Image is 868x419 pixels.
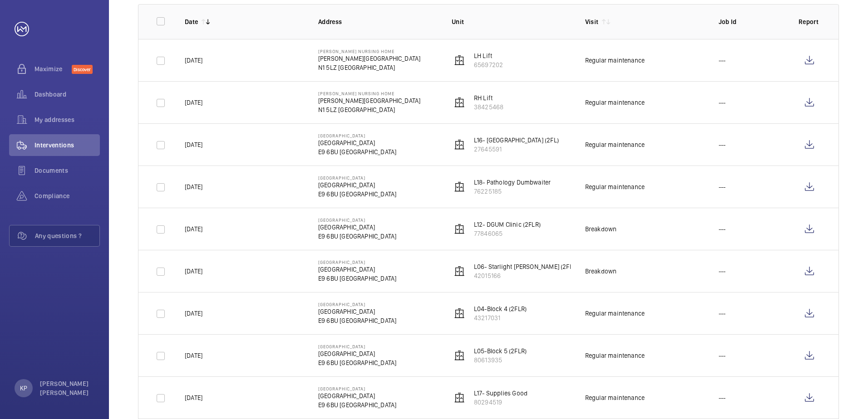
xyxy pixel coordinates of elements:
span: Discover [72,65,93,74]
p: [DATE] [185,309,202,318]
p: --- [719,140,726,149]
img: elevator.svg [454,181,465,192]
p: [GEOGRAPHIC_DATA] [318,265,396,274]
p: L06- Starlight [PERSON_NAME] (2FLR) [474,262,578,271]
p: KP [20,384,27,393]
p: --- [719,267,726,276]
img: elevator.svg [454,139,465,150]
p: [GEOGRAPHIC_DATA] [318,391,396,400]
p: [PERSON_NAME] Nursing Home [318,91,420,96]
p: 27645591 [474,145,559,154]
p: E9 6BU [GEOGRAPHIC_DATA] [318,358,396,367]
p: [GEOGRAPHIC_DATA] [318,133,396,138]
p: [GEOGRAPHIC_DATA] [318,217,396,223]
p: --- [719,393,726,402]
img: elevator.svg [454,224,465,234]
p: [DATE] [185,267,202,276]
p: [GEOGRAPHIC_DATA] [318,349,396,358]
span: Dashboard [35,90,100,99]
p: LH Lift [474,51,503,60]
span: My addresses [35,115,100,124]
p: 42015166 [474,271,578,280]
p: E9 6BU [GEOGRAPHIC_DATA] [318,190,396,199]
p: 38425468 [474,102,503,112]
p: [GEOGRAPHIC_DATA] [318,175,396,180]
div: Breakdown [585,224,617,234]
img: elevator.svg [454,55,465,66]
p: L16- [GEOGRAPHIC_DATA] (2FL) [474,136,559,145]
p: N1 5LZ [GEOGRAPHIC_DATA] [318,105,420,114]
p: [GEOGRAPHIC_DATA] [318,259,396,265]
p: [GEOGRAPHIC_DATA] [318,344,396,349]
div: Breakdown [585,267,617,276]
p: [GEOGRAPHIC_DATA] [318,138,396,147]
div: Regular maintenance [585,309,645,318]
p: --- [719,351,726,360]
p: [GEOGRAPHIC_DATA] [318,180,396,190]
p: 80613935 [474,356,527,365]
p: --- [719,182,726,191]
span: Any questions ? [35,231,99,240]
p: L18- Pathology Dumbwaiter [474,178,551,187]
p: [PERSON_NAME] [PERSON_NAME] [40,379,94,397]
p: 77846065 [474,229,541,238]
p: [DATE] [185,351,202,360]
span: Maximize [35,64,72,73]
p: [GEOGRAPHIC_DATA] [318,307,396,316]
p: --- [719,56,726,65]
div: Regular maintenance [585,140,645,149]
p: [PERSON_NAME] Nursing Home [318,49,420,54]
p: Job Id [719,17,784,26]
p: Visit [585,17,599,26]
p: Address [318,17,437,26]
div: Regular maintenance [585,98,645,107]
p: Unit [452,17,571,26]
span: Interventions [35,141,100,150]
img: elevator.svg [454,97,465,108]
div: Regular maintenance [585,56,645,65]
p: [GEOGRAPHIC_DATA] [318,302,396,307]
div: Regular maintenance [585,182,645,191]
p: [DATE] [185,98,202,107]
p: [DATE] [185,56,202,65]
img: elevator.svg [454,392,465,403]
p: 80294519 [474,398,528,407]
p: [GEOGRAPHIC_DATA] [318,386,396,391]
span: Documents [35,166,100,175]
p: [GEOGRAPHIC_DATA] [318,223,396,232]
div: Regular maintenance [585,393,645,402]
p: [DATE] [185,393,202,402]
p: Date [185,17,198,26]
p: L05-Block 5 (2FLR) [474,346,527,356]
p: [DATE] [185,224,202,234]
p: L04-Block 4 (2FLR) [474,304,527,313]
p: E9 6BU [GEOGRAPHIC_DATA] [318,232,396,241]
img: elevator.svg [454,266,465,277]
img: elevator.svg [454,308,465,319]
p: E9 6BU [GEOGRAPHIC_DATA] [318,400,396,409]
p: --- [719,309,726,318]
p: E9 6BU [GEOGRAPHIC_DATA] [318,316,396,325]
div: Regular maintenance [585,351,645,360]
p: --- [719,98,726,107]
p: RH Lift [474,93,503,102]
p: [PERSON_NAME][GEOGRAPHIC_DATA] [318,96,420,105]
p: 43217031 [474,313,527,322]
p: L17- Supplies Good [474,389,528,398]
p: N1 5LZ [GEOGRAPHIC_DATA] [318,63,420,72]
span: Compliance [35,191,100,200]
img: elevator.svg [454,350,465,361]
p: --- [719,224,726,234]
p: L12- DGUM Clinic (2FLR) [474,220,541,229]
p: 76225185 [474,187,551,196]
p: [DATE] [185,140,202,149]
p: Report [799,17,820,26]
p: E9 6BU [GEOGRAPHIC_DATA] [318,147,396,156]
p: [PERSON_NAME][GEOGRAPHIC_DATA] [318,54,420,63]
p: [DATE] [185,182,202,191]
p: 65697202 [474,60,503,69]
p: E9 6BU [GEOGRAPHIC_DATA] [318,274,396,283]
